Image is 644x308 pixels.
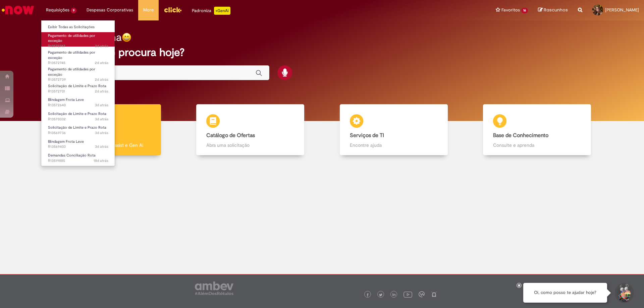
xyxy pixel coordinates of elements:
[95,144,108,149] span: 3d atrás
[466,104,609,156] a: Base de Conhecimento Consulte e aprenda
[48,33,95,44] span: Pagamento de utilidades por exceção
[48,139,84,144] span: Blindagem Frota Leve
[379,293,382,297] img: logo_footer_twitter.png
[493,142,581,148] p: Consulte e aprenda
[48,144,108,149] span: R13569403
[35,104,179,156] a: Tirar dúvidas Tirar dúvidas com Lupi Assist e Gen Ai
[41,96,115,109] a: Aberto R13572640 : Blindagem Frota Leve
[41,23,115,31] a: Exibir Todas as Solicitações
[95,117,108,122] time: 26/09/2025 12:04:47
[41,110,115,123] a: Aberto R13570332 : Solicitação de Limite e Prazo Rota
[95,60,108,65] span: 2d atrás
[493,132,548,139] b: Base de Conhecimento
[419,291,425,297] img: logo_footer_workplace.png
[95,44,108,49] time: 27/09/2025 09:58:28
[48,50,95,60] span: Pagamento de utilidades por exceção
[94,158,108,163] span: 18d atrás
[87,7,133,13] span: Despesas Corporativas
[614,283,634,303] button: Iniciar Conversa de Suporte
[605,7,639,13] span: [PERSON_NAME]
[48,130,108,136] span: R13569736
[41,20,115,166] ul: Requisições
[48,125,106,130] span: Solicitação de Limite e Prazo Rota
[322,104,466,156] a: Serviços de TI Encontre ajuda
[41,32,115,47] a: Aberto R13572747 : Pagamento de utilidades por exceção
[392,293,396,297] img: logo_footer_linkedin.png
[195,282,233,295] img: logo_footer_ambev_rotulo_gray.png
[41,82,115,95] a: Aberto R13572701 : Solicitação de Limite e Prazo Rota
[95,89,108,94] span: 2d atrás
[1,3,35,17] img: ServiceNow
[164,5,182,15] img: click_logo_yellow_360x200.png
[350,132,384,139] b: Serviços de TI
[95,77,108,82] time: 27/09/2025 09:55:19
[95,103,108,108] span: 3d atrás
[544,7,568,13] span: Rascunhos
[48,158,108,164] span: R13519885
[94,158,108,163] time: 11/09/2025 09:13:24
[95,60,108,65] time: 27/09/2025 09:57:13
[122,33,131,42] img: happy-face.png
[206,132,255,139] b: Catálogo de Ofertas
[41,152,115,164] a: Aberto R13519885 : Demandas Conciliação Rota
[523,283,607,303] div: Oi, como posso te ajudar hoje?
[95,130,108,135] time: 26/09/2025 10:22:51
[501,7,520,13] span: Favoritos
[48,111,106,116] span: Solicitação de Limite e Prazo Rota
[143,7,154,13] span: More
[95,44,108,49] span: 2d atrás
[431,291,437,297] img: logo_footer_naosei.png
[48,89,108,94] span: R13572701
[71,8,76,13] span: 9
[58,47,586,58] h2: O que você procura hoje?
[48,153,96,158] span: Demandas Conciliação Rota
[214,7,230,15] p: +GenAi
[95,130,108,135] span: 3d atrás
[48,60,108,66] span: R13572745
[95,144,108,149] time: 26/09/2025 09:37:52
[538,7,568,13] a: Rascunhos
[41,49,115,63] a: Aberto R13572745 : Pagamento de utilidades por exceção
[41,138,115,150] a: Aberto R13569403 : Blindagem Frota Leve
[46,7,69,13] span: Requisições
[48,103,108,108] span: R13572640
[95,89,108,94] time: 27/09/2025 09:27:23
[48,83,106,88] span: Solicitação de Limite e Prazo Rota
[41,124,115,136] a: Aberto R13569736 : Solicitação de Limite e Prazo Rota
[48,44,108,49] span: R13572747
[95,77,108,82] span: 2d atrás
[48,77,108,82] span: R13572739
[350,142,438,148] p: Encontre ajuda
[192,7,230,15] div: Padroniza
[95,103,108,108] time: 27/09/2025 08:23:44
[179,104,322,156] a: Catálogo de Ofertas Abra uma solicitação
[48,97,84,102] span: Blindagem Frota Leve
[404,290,412,299] img: logo_footer_youtube.png
[48,117,108,122] span: R13570332
[48,67,95,77] span: Pagamento de utilidades por exceção
[206,142,294,148] p: Abra uma solicitação
[95,117,108,122] span: 3d atrás
[41,66,115,80] a: Aberto R13572739 : Pagamento de utilidades por exceção
[521,8,528,13] span: 16
[366,293,369,297] img: logo_footer_facebook.png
